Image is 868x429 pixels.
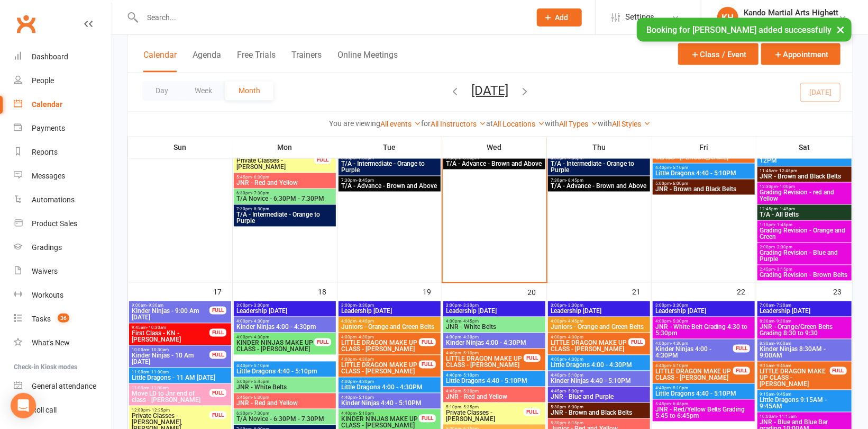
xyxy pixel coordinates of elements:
[671,182,688,186] span: - 6:00pm
[236,180,334,186] span: JNR - Red and Yellow
[655,171,753,177] span: Little Dragons 4:40 - 5:10PM
[760,308,849,315] span: Leadership [DATE]
[461,351,479,356] span: - 5:10pm
[32,382,96,390] div: General attendance
[655,148,734,161] span: LITTLE DRAGON MAKE UP CLASS - [PERSON_NAME]
[131,375,229,381] span: Little Dragons - 11 AM [DATE]
[445,319,543,324] span: 4:00pm
[330,120,381,128] strong: You are viewing
[341,340,419,353] span: LITTLE DRAGON MAKE UP CLASS - [PERSON_NAME]
[760,169,849,174] span: 11:45am
[655,182,753,186] span: 5:00pm
[775,303,792,308] span: - 7:30am
[655,402,753,407] span: 5:45pm
[830,367,847,375] div: FULL
[555,13,569,22] span: Add
[14,188,112,212] a: Automations
[236,158,315,171] span: Private Classes - [PERSON_NAME]
[14,236,112,260] a: Gradings
[14,164,112,188] a: Messages
[655,319,753,324] span: 4:00pm
[550,303,648,308] span: 3:00pm
[442,137,547,159] th: Wed
[613,120,651,129] a: All Styles
[357,380,374,385] span: - 4:30pm
[147,303,163,308] span: - 9:30am
[14,69,112,93] a: People
[625,5,654,29] span: Settings
[760,324,849,337] span: JNR - Orange/Green Belts Grading 8:30 to 9:30
[236,319,334,324] span: 4:00pm
[655,386,753,391] span: 4:40pm
[445,405,524,410] span: 5:10pm
[717,7,738,28] div: KH
[236,400,334,407] span: JNR - Red and Yellow
[831,18,850,41] button: ×
[760,346,849,359] span: Kinder Ninjas 8:30AM - 9:00AM
[236,364,334,369] span: 4:40pm
[566,303,583,308] span: - 3:30pm
[671,386,688,391] span: - 5:10pm
[550,421,648,426] span: 5:30pm
[744,8,838,17] div: Kando Martial Arts Highett
[357,396,374,400] span: - 5:10pm
[131,370,229,375] span: 11:00am
[341,385,438,391] span: Little Dragons 4:00 - 4:30PM
[445,335,543,340] span: 4:00pm
[655,186,753,193] span: JNR - Brown and Black Belts
[252,191,269,196] span: - 7:30pm
[419,338,436,346] div: FULL
[32,338,70,347] div: What's New
[550,308,648,315] span: Leadership [DATE]
[318,283,337,300] div: 18
[236,412,334,416] span: 6:30pm
[341,308,438,315] span: Leadership [DATE]
[431,120,487,129] a: All Instructors
[445,394,543,400] span: JNR - Red and Yellow
[131,303,210,308] span: 9:00am
[14,93,112,117] a: Calendar
[566,389,583,394] span: - 5:30pm
[833,283,852,300] div: 23
[147,326,166,330] span: - 10:30am
[550,178,648,183] span: 7:30pm
[655,346,734,359] span: Kinder Ninjas 4:00 - 4:30PM
[566,319,583,324] span: - 4:45pm
[236,335,315,340] span: 4:00pm
[761,43,840,65] button: Appointment
[252,303,269,308] span: - 3:30pm
[655,391,753,397] span: Little Dragons 4:40 - 5:10PM
[14,398,112,422] a: Roll call
[193,50,221,73] button: Agenda
[760,174,849,180] span: JNR - Brown and Black Belts
[149,348,169,353] span: - 10:30am
[131,326,210,330] span: 9:45am
[671,402,688,407] span: - 6:45pm
[760,303,849,308] span: 7:00am
[671,364,688,369] span: - 5:10pm
[131,353,210,365] span: Kinder Ninjas - 10 Am [DATE]
[637,18,852,42] div: Booking for [PERSON_NAME] added successfully
[760,272,849,279] span: Grading Revision - Brown Belts
[423,283,442,300] div: 19
[655,342,734,346] span: 4:00pm
[760,342,849,346] span: 8:30am
[131,408,210,413] span: 12:00pm
[652,137,756,159] th: Fri
[760,364,830,369] span: 9:15am
[236,324,334,330] span: Kinder Ninjas 4:00 - 4:30pm
[252,412,269,416] span: - 7:30pm
[445,410,524,423] span: Private Classes - [PERSON_NAME]
[252,335,269,340] span: - 4:30pm
[236,396,334,400] span: 5:45pm
[550,405,648,410] span: 5:30pm
[32,291,63,299] div: Workouts
[341,380,438,385] span: 4:00pm
[236,369,334,375] span: Little Dragons 4:40 - 5:10pm
[422,120,431,128] strong: for
[236,207,334,212] span: 7:30pm
[181,82,225,101] button: Week
[461,405,479,410] span: - 5:35pm
[550,183,648,190] span: T/A - Advance - Brown and Above
[419,361,436,369] div: FULL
